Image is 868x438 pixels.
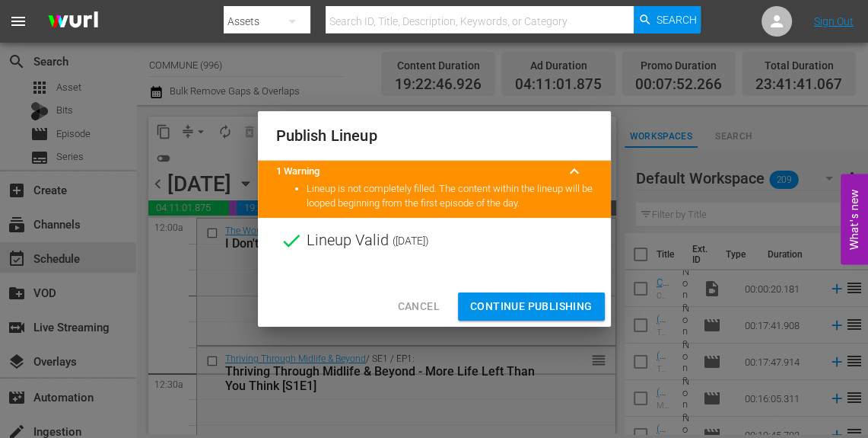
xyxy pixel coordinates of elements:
a: Sign Out [814,15,854,27]
li: Lineup is not completely filled. The content within the lineup will be looped beginning from the ... [307,182,593,210]
button: Cancel [385,293,451,321]
button: Open Feedback Widget [841,174,868,264]
span: ( [DATE] ) [393,229,429,252]
button: keyboard_arrow_up [556,153,593,190]
span: keyboard_arrow_up [565,162,583,181]
img: ans4CAIJ8jUAAAAAAAAAAAAAAAAAAAAAAAAgQb4GAAAAAAAAAAAAAAAAAAAAAAAAJMjXAAAAAAAAAAAAAAAAAAAAAAAAgAT5G... [37,4,110,40]
button: Continue Publishing [458,293,605,321]
span: Search [657,6,697,34]
div: Lineup Valid [258,218,611,264]
h2: Publish Lineup [276,123,593,148]
span: Continue Publishing [470,297,593,316]
span: Cancel [397,297,439,316]
span: menu [9,12,27,30]
title: 1 Warning [276,165,556,179]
